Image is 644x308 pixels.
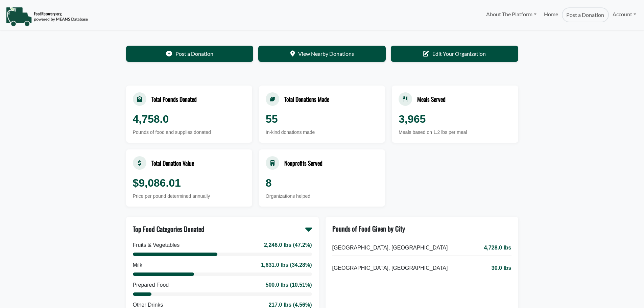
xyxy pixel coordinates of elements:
[284,95,329,103] div: Total Donations Made
[609,7,640,21] a: Account
[261,261,312,269] div: 1,631.0 lbs (34.28%)
[133,129,245,136] div: Pounds of food and supplies donated
[266,193,378,200] div: Organizations helped
[151,159,194,167] div: Total Donation Value
[417,95,446,103] div: Meals Served
[133,281,169,289] div: Prepared Food
[133,111,245,127] div: 4,758.0
[133,261,142,269] div: Milk
[332,264,448,272] span: [GEOGRAPHIC_DATA], [GEOGRAPHIC_DATA]
[484,244,511,252] span: 4,728.0 lbs
[151,95,197,103] div: Total Pounds Donated
[6,6,88,27] img: NavigationLogo_FoodRecovery-91c16205cd0af1ed486a0f1a7774a6544ea792ac00100771e7dd3ec7c0e58e41.png
[133,193,245,200] div: Price per pound determined annually
[562,7,609,22] a: Post a Donation
[264,241,312,249] div: 2,246.0 lbs (47.2%)
[266,175,378,191] div: 8
[492,264,511,272] span: 30.0 lbs
[258,46,386,62] a: View Nearby Donations
[540,7,562,22] a: Home
[482,7,540,21] a: About The Platform
[391,46,518,62] a: Edit Your Organization
[332,223,405,234] div: Pounds of Food Given by City
[332,244,448,252] span: [GEOGRAPHIC_DATA], [GEOGRAPHIC_DATA]
[266,129,378,136] div: In-kind donations made
[133,241,180,249] div: Fruits & Vegetables
[126,46,254,62] a: Post a Donation
[133,224,204,234] div: Top Food Categories Donated
[399,129,511,136] div: Meals based on 1.2 lbs per meal
[266,281,312,289] div: 500.0 lbs (10.51%)
[133,175,245,191] div: $9,086.01
[284,159,323,167] div: Nonprofits Served
[399,111,511,127] div: 3,965
[266,111,378,127] div: 55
